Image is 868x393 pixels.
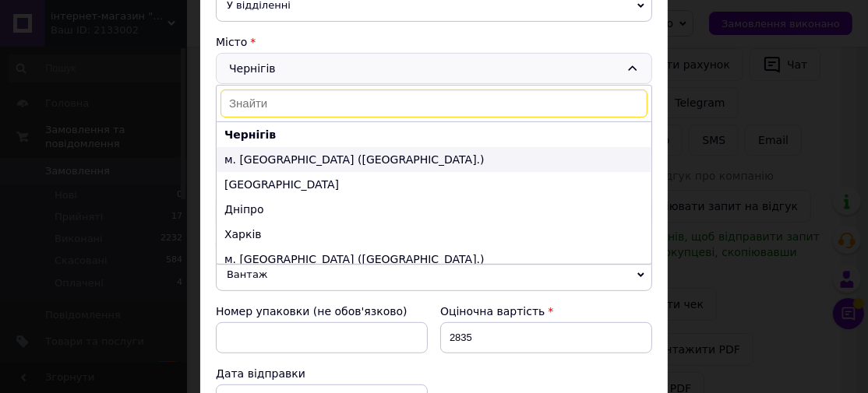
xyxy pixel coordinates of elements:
div: Номер упаковки (не обов'язково) [216,304,428,319]
div: Дата відправки [216,366,428,381]
div: Оціночна вартість [440,304,652,319]
div: Місто [216,34,652,50]
li: м. [GEOGRAPHIC_DATA] ([GEOGRAPHIC_DATA].) [217,147,651,172]
li: [GEOGRAPHIC_DATA] [217,172,651,197]
li: Дніпро [217,197,651,222]
li: Харків [217,222,651,247]
li: м. [GEOGRAPHIC_DATA] ([GEOGRAPHIC_DATA].) [217,247,651,272]
span: Вантаж [216,258,652,291]
div: Чернігів [216,53,652,84]
b: Чернігів [224,128,276,141]
input: Знайти [221,89,647,118]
